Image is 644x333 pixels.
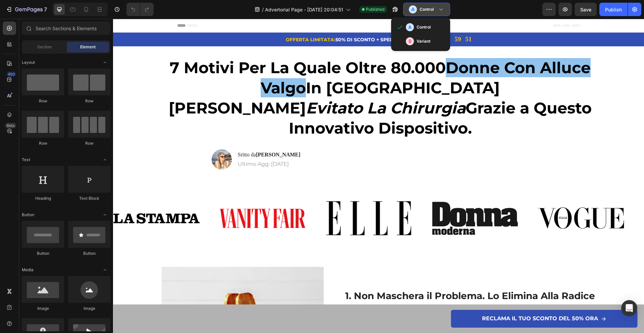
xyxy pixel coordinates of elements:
div: Heading [22,195,64,201]
img: [object Object] [319,183,405,217]
img: gempages_580756463316632072-d8b3b510-e4b3-4358-b36d-760f7186bd1a.webp [99,131,119,151]
input: Search Sections & Elements [22,21,110,35]
button: AControl [403,3,450,16]
div: 450 [6,72,16,77]
span: Toggle open [100,57,110,68]
p: Ultimo Agg: [DATE] [125,142,187,149]
div: Row [68,98,110,104]
div: Row [68,140,110,146]
div: Image [68,305,110,312]
div: Open Intercom Messenger [621,300,637,316]
strong: OFFERTA LIMITATA: [173,18,222,24]
span: Save [580,7,591,12]
span: Button [22,212,34,218]
h2: Sritto da [124,132,188,140]
a: RECLAMA IL TUO SCONTO DEL 50% ORA [338,291,524,309]
button: 7 [3,3,50,16]
div: 02 [331,16,338,25]
div: 59 [342,16,348,25]
strong: 7 Motivi Per La Quale Oltre 80.000 [57,39,333,58]
div: Text Block [68,195,110,201]
div: Publish [605,6,622,13]
p: RECLAMA IL TUO SCONTO DEL 50% ORA [369,296,485,303]
strong: 50% DI SCONTO + SPEDIZIONE GRATUITA [222,18,325,24]
span: Layout [22,59,35,65]
span: / [262,6,264,13]
div: Image [22,305,64,312]
h3: Control [420,6,434,13]
div: Button [68,250,110,256]
p: A [408,24,412,31]
div: Beta [5,123,16,128]
span: Toggle open [100,209,110,220]
div: Row [22,98,64,104]
span: Toggle open [100,265,110,275]
p: B [409,38,412,45]
strong: Evitato La Chirurgia [193,80,353,99]
h3: Control [417,24,431,31]
img: [object Object] [107,190,193,209]
iframe: Design area [113,19,644,333]
span: Published [366,6,384,12]
button: Save [575,3,597,16]
span: Element [80,44,96,50]
span: Advertorial Page - [DATE] 20:04:51 [265,6,343,13]
span: Media [22,267,34,273]
h2: 1. Non Maschera il Problema. Lo Elimina Alla Radice [231,271,483,284]
strong: Grazie a Questo Innovativo Dispositivo. [176,80,479,119]
img: [object Object] [213,182,299,217]
h3: Variant [417,38,430,45]
div: Row [22,140,64,146]
p: 7 [44,5,47,13]
p: A [411,6,415,13]
span: Toggle open [100,154,110,165]
strong: In [GEOGRAPHIC_DATA] [PERSON_NAME] [56,59,387,99]
img: [object Object] [0,194,87,205]
span: Section [37,44,52,50]
div: 51 [352,16,359,25]
button: Publish [599,3,628,16]
div: Button [22,250,64,256]
span: Text [22,157,30,163]
img: [object Object] [425,188,511,211]
div: Undo/Redo [126,3,154,16]
strong: [PERSON_NAME] [143,133,187,139]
